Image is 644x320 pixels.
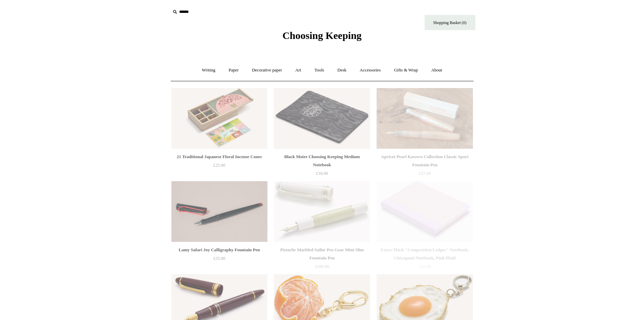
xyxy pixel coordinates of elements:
[377,88,473,149] a: Apricot Pearl Kaweco Collection Classic Sport Fountain Pen Apricot Pearl Kaweco Collection Classi...
[213,256,225,261] span: £25.00
[331,61,353,79] a: Desk
[171,181,267,242] img: Lamy Safari Joy Calligraphy Fountain Pen
[274,88,370,149] img: Black Moire Choosing Keeping Medium Notebook
[315,264,329,269] span: £200.00
[213,163,225,168] span: £25.00
[282,30,361,41] span: Choosing Keeping
[171,153,267,180] a: 21 Traditional Japanese Floral Incense Cones £25.00
[378,153,471,169] div: Apricot Pearl Kaweco Collection Classic Sport Fountain Pen
[377,181,473,242] img: Extra-Thick "Composition Ledger" Notebook, Chiyogami Notebook, Pink Plaid
[425,15,475,30] a: Shopping Basket (0)
[274,153,370,180] a: Black Moire Choosing Keeping Medium Notebook £10.00
[276,153,368,169] div: Black Moire Choosing Keeping Medium Notebook
[274,246,370,274] a: Pistache Marbled Sailor Pro Gear Mini Slim Fountain Pen £200.00
[171,181,267,242] a: Lamy Safari Joy Calligraphy Fountain Pen Lamy Safari Joy Calligraphy Fountain Pen
[308,61,330,79] a: Tools
[246,61,288,79] a: Decorative paper
[173,153,266,161] div: 21 Traditional Japanese Floral Incense Cones
[425,61,448,79] a: About
[282,35,361,40] a: Choosing Keeping
[274,181,370,242] img: Pistache Marbled Sailor Pro Gear Mini Slim Fountain Pen
[171,246,267,274] a: Lamy Safari Joy Calligraphy Fountain Pen £25.00
[354,61,387,79] a: Accessories
[173,246,266,254] div: Lamy Safari Joy Calligraphy Fountain Pen
[316,171,328,176] span: £10.00
[377,181,473,242] a: Extra-Thick "Composition Ledger" Notebook, Chiyogami Notebook, Pink Plaid Extra-Thick "Compositio...
[388,61,424,79] a: Gifts & Wrap
[171,88,267,149] a: 21 Traditional Japanese Floral Incense Cones 21 Traditional Japanese Floral Incense Cones
[276,246,368,262] div: Pistache Marbled Sailor Pro Gear Mini Slim Fountain Pen
[196,61,221,79] a: Writing
[222,61,245,79] a: Paper
[289,61,307,79] a: Art
[171,88,267,149] img: 21 Traditional Japanese Floral Incense Cones
[274,181,370,242] a: Pistache Marbled Sailor Pro Gear Mini Slim Fountain Pen Pistache Marbled Sailor Pro Gear Mini Sli...
[377,153,473,180] a: Apricot Pearl Kaweco Collection Classic Sport Fountain Pen £27.00
[378,246,471,262] div: Extra-Thick "Composition Ledger" Notebook, Chiyogami Notebook, Pink Plaid
[377,246,473,274] a: Extra-Thick "Composition Ledger" Notebook, Chiyogami Notebook, Pink Plaid £35.00
[377,88,473,149] img: Apricot Pearl Kaweco Collection Classic Sport Fountain Pen
[419,171,431,176] span: £27.00
[274,88,370,149] a: Black Moire Choosing Keeping Medium Notebook Black Moire Choosing Keeping Medium Notebook
[419,264,431,269] span: £35.00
